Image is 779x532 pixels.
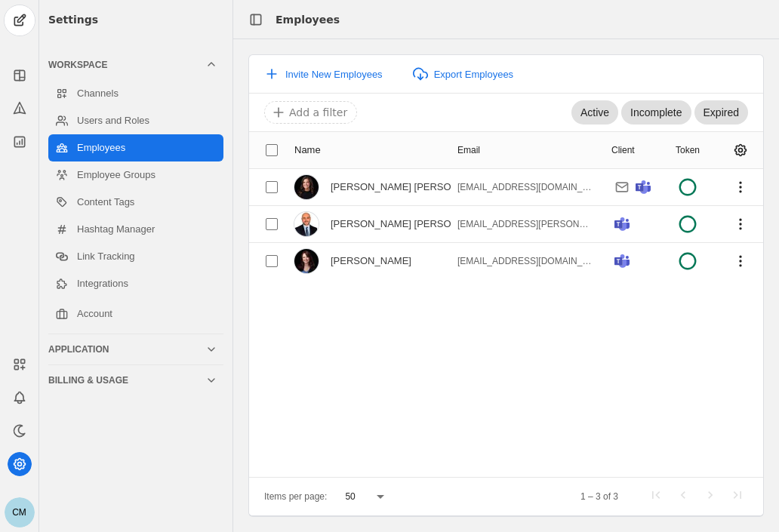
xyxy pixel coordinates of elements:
[331,218,551,230] div: Laith Peter, MSIS, PMP
[599,132,664,169] mat-header-cell: Client
[48,374,205,386] div: Billing & Usage
[48,80,223,107] a: Channels
[48,107,223,134] a: Users and Roles
[727,174,754,201] app-icon-button: Employee Menu
[5,497,35,527] button: CM
[48,243,223,270] a: Link Tracking
[48,189,223,216] a: Content Tags
[48,77,223,331] div: Workspace
[580,489,618,504] div: 1 – 3 of 3
[294,175,319,199] img: cache
[574,99,748,126] mat-chip-listbox: Employee Status
[294,249,319,273] img: cache
[457,255,593,267] div: foxsm08@gmail.com
[727,248,754,275] app-icon-button: Employee Menu
[270,103,574,121] input: Filter by first name, last name, or group name.
[404,60,523,88] button: Export Employees
[276,12,340,27] div: Employees
[48,59,205,71] div: Workspace
[285,69,383,80] span: Invite New Employees
[48,368,223,392] mat-expansion-panel-header: Billing & Usage
[48,53,223,77] mat-expansion-panel-header: Workspace
[48,300,223,328] a: Account
[48,161,223,189] a: Employee Groups
[48,216,223,243] a: Hashtag Manager
[704,105,739,120] span: Expired
[294,212,319,236] img: cache
[580,105,609,120] span: Active
[345,491,355,502] span: 50
[48,134,223,161] a: Employees
[630,105,682,120] span: Incomplete
[457,144,494,156] div: Email
[264,489,327,504] div: Items per page:
[331,181,494,193] div: Carrie Alexander Marcantuono
[255,60,392,88] button: Invite New Employees
[457,181,593,193] div: cmarcantuono@itcfederal.com
[457,144,480,156] div: Email
[457,218,593,230] div: laith.peter@outlook.com
[48,270,223,297] a: Integrations
[294,144,334,156] div: Name
[294,144,321,156] div: Name
[331,255,411,267] div: Sarah Fox
[727,211,754,238] app-icon-button: Employee Menu
[434,69,514,80] span: Export Employees
[664,132,728,169] mat-header-cell: Token
[48,337,223,361] mat-expansion-panel-header: Application
[48,343,205,355] div: Application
